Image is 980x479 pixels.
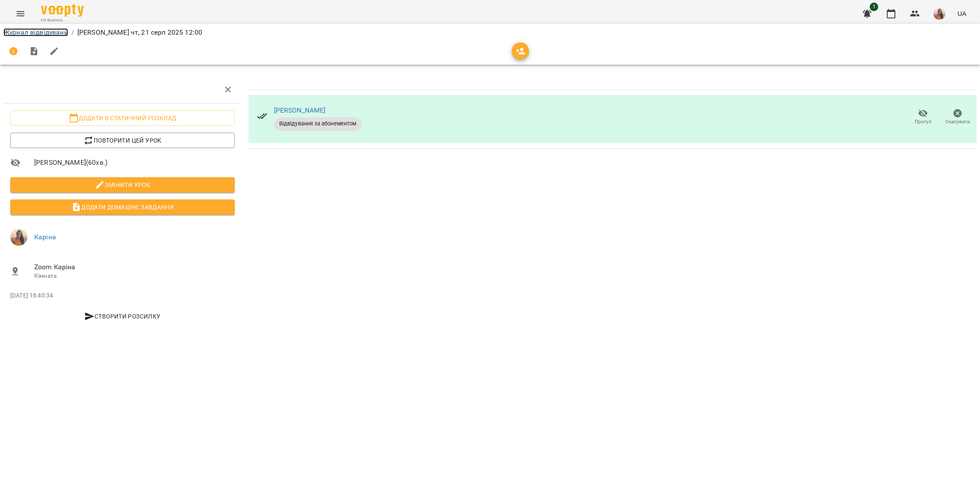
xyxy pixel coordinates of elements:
span: Повторити цей урок [17,135,228,146]
button: Створити розсилку [10,309,235,324]
span: Zoom Каріна [34,262,235,272]
button: UA [954,6,970,21]
p: [DATE] 18:40:34 [10,292,235,300]
button: Скасувати [940,105,975,129]
button: Змінити урок [10,177,235,193]
span: UA [957,9,966,18]
span: Змінити урок [17,180,228,190]
span: [PERSON_NAME] ( 60 хв. ) [34,158,235,168]
img: 069e1e257d5519c3c657f006daa336a6.png [10,229,27,246]
button: Додати в статичний розклад [10,110,235,126]
img: Voopty Logo [41,4,84,17]
a: Журнал відвідувань [3,28,68,36]
button: Прогул [906,105,940,129]
a: Каріна [34,233,56,241]
span: Скасувати [945,118,970,125]
a: [PERSON_NAME] [274,106,326,114]
span: Відвідування за абонементом [274,120,362,128]
button: Додати домашнє завдання [10,199,235,215]
span: Додати домашнє завдання [17,202,228,212]
p: [PERSON_NAME] чт, 21 серп 2025 12:00 [77,27,202,38]
li: / [71,27,74,38]
img: 069e1e257d5519c3c657f006daa336a6.png [933,8,945,20]
span: 1 [870,3,878,11]
span: Прогул [915,118,932,125]
button: Повторити цей урок [10,133,235,148]
nav: breadcrumb [3,27,977,38]
span: Створити розсилку [14,311,231,321]
span: For Business [41,18,84,23]
p: Кімната [34,272,235,280]
button: Menu [10,3,31,24]
span: Додати в статичний розклад [17,113,228,123]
